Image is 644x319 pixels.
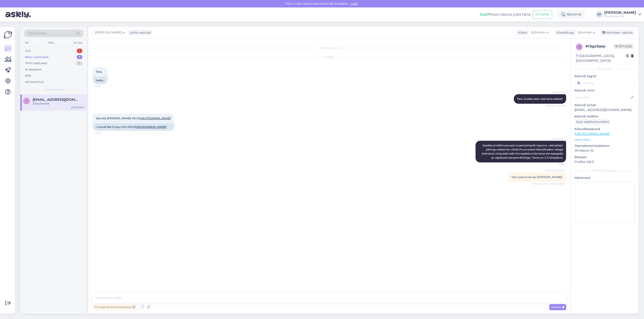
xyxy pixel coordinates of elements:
div: juhib vestlust [128,30,151,35]
span: Otsi kliente [28,31,46,36]
div: [DATE] 8:54 [71,106,84,109]
span: 20:49 [94,84,111,88]
div: [DATE] [93,55,566,59]
p: [EMAIL_ADDRESS][DOMAIN_NAME] [574,108,635,112]
div: Proovi tasuta juba täna: [480,12,531,17]
div: Web [47,40,55,46]
p: Windows 10 [574,148,635,153]
a: [PERSON_NAME]Puumarket AS [604,11,641,18]
a: [URL][DOMAIN_NAME] [139,117,171,120]
button: Emailid [533,10,552,19]
span: 20:49 [94,131,111,134]
span: [PERSON_NAME] [545,169,565,172]
div: Kliendi info [574,67,635,71]
div: # r5ga3qep [585,44,614,49]
div: Socials [72,40,83,46]
div: AP [596,11,602,18]
span: Luba [349,2,359,6]
div: Klient [516,30,527,35]
div: Küsi telefoninumbrit [574,119,611,125]
a: [URL][DOMAIN_NAME] [574,132,610,136]
p: Märkmed [574,176,635,180]
span: Tere, [96,70,102,73]
p: Kliendi tag'id [574,74,635,79]
div: Arhiveeri vestlus [600,30,634,36]
p: Brauser [574,155,635,159]
div: All [24,40,29,46]
span: Janar.mannikmaa@gmail.com [33,98,80,102]
div: 1 [77,55,82,59]
p: Vaata edasi ... [574,138,635,142]
div: AI Assistent [25,67,42,72]
p: Kliendi telefon [574,114,635,119]
a: [URL][DOMAIN_NAME] [135,125,167,129]
p: Firefox 142.0 [574,159,635,164]
div: Klienditugi [555,30,574,35]
div: Vestlus algas [93,46,566,50]
span: 20:50 [548,163,565,166]
div: Puumarket AS [604,14,636,18]
p: Kliendi nimi [574,88,635,93]
span: Estonian [578,30,592,35]
div: [PERSON_NAME] [604,11,636,14]
div: [PERSON_NAME] [574,169,635,173]
span: r [578,45,580,49]
div: Tiimi vestlused [25,61,47,66]
span: Nähtud ✓ 20:49 [546,104,565,107]
input: Lisa tag [574,80,635,86]
span: Privaatne kommentaar | 8:54 [532,182,565,185]
span: Offline [614,44,634,49]
span: AI Assistent [548,91,565,94]
div: Privaatne kommentaar [93,304,137,310]
p: Kliendi email [574,103,635,108]
b: Uus! [480,12,488,16]
span: [PERSON_NAME] [95,30,122,35]
img: Askly Logo [4,30,12,39]
span: Tere, kuidas saan teid täna aidata? [517,97,563,101]
div: [GEOGRAPHIC_DATA], [GEOGRAPHIC_DATA] [576,54,626,63]
div: I would like to buy this 45m2 [93,123,174,131]
div: 0 [76,61,82,66]
p: Klienditeekond [574,127,635,131]
span: J [26,99,27,103]
p: Operatsioonisüsteem [574,143,635,148]
span: Saada [551,305,564,309]
span: Saadetud tellimuse eest ei pea koheselt tasuma, vaid pärast päringu esitamist võtab Puumarketi kl... [481,144,564,159]
div: Aktiivne [557,10,585,19]
div: 1 [77,49,82,53]
span: Sooviks [PERSON_NAME] 45m2 [96,117,171,120]
span: Estonian [531,30,545,35]
span: Teen pakumise ise ([PERSON_NAME]). [511,175,563,179]
div: Kõik [25,73,31,78]
input: Lisa nimi [575,95,630,100]
div: Minu vestlused [25,55,48,59]
div: Hello, [93,77,108,84]
div: Arhiveeritud [25,80,43,84]
span: AI Assistent [548,137,565,141]
div: Attachment [33,102,84,106]
span: Minu vestlused [43,88,64,92]
div: Uus [25,49,31,53]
